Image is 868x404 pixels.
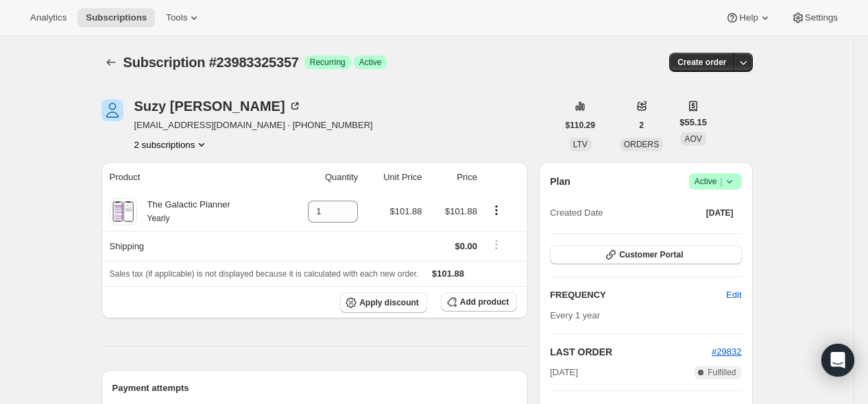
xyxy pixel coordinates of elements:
[698,203,742,223] button: [DATE]
[134,99,302,113] div: Suzy [PERSON_NAME]
[111,198,135,225] img: product img
[566,120,595,131] span: $110.29
[441,292,517,312] button: Add product
[783,8,846,27] button: Settings
[166,12,187,23] span: Tools
[684,134,701,144] span: AOV
[679,116,707,129] span: $55.15
[359,297,419,308] span: Apply discount
[134,138,209,151] button: Product actions
[359,57,382,68] span: Active
[137,198,230,225] div: The Galactic Planner
[805,12,838,23] span: Settings
[712,346,741,357] a: #29832
[708,367,736,378] span: Fulfilled
[624,140,659,149] span: ORDERS
[390,206,422,216] span: $101.88
[283,162,363,192] th: Quantity
[619,249,683,260] span: Customer Portal
[639,120,644,131] span: 2
[101,231,283,261] th: Shipping
[717,8,780,27] button: Help
[550,245,741,264] button: Customer Portal
[455,241,477,251] span: $0.00
[677,57,726,68] span: Create order
[426,162,481,192] th: Price
[77,8,155,27] button: Subscriptions
[110,269,419,279] span: Sales tax (if applicable) is not displayed because it is calculated with each new order.
[631,116,652,135] button: 2
[362,162,426,192] th: Unit Price
[669,53,734,72] button: Create order
[30,12,67,23] span: Analytics
[550,288,726,302] h2: FREQUENCY
[460,296,509,307] span: Add product
[821,344,854,377] div: Open Intercom Messenger
[101,99,123,121] span: Suzy Kemp
[706,207,734,218] span: [DATE]
[134,118,373,132] span: [EMAIL_ADDRESS][DOMAIN_NAME] · [PHONE_NUMBER]
[720,176,722,187] span: |
[718,284,749,306] button: Edit
[550,366,578,379] span: [DATE]
[550,206,603,220] span: Created Date
[712,345,741,359] button: #29832
[112,381,518,395] h2: Payment attempts
[22,8,75,27] button: Analytics
[550,175,570,188] h2: Plan
[739,12,758,23] span: Help
[485,203,507,218] button: Product actions
[147,214,170,223] small: Yearly
[340,292,427,313] button: Apply discount
[101,53,121,72] button: Subscriptions
[485,237,507,252] button: Shipping actions
[432,268,464,279] span: $101.88
[101,162,283,192] th: Product
[445,206,477,216] span: $101.88
[573,140,588,149] span: LTV
[557,116,603,135] button: $110.29
[726,288,741,302] span: Edit
[158,8,209,27] button: Tools
[550,310,600,320] span: Every 1 year
[550,345,712,359] h2: LAST ORDER
[123,55,299,70] span: Subscription #23983325357
[695,175,736,188] span: Active
[86,12,147,23] span: Subscriptions
[310,57,346,68] span: Recurring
